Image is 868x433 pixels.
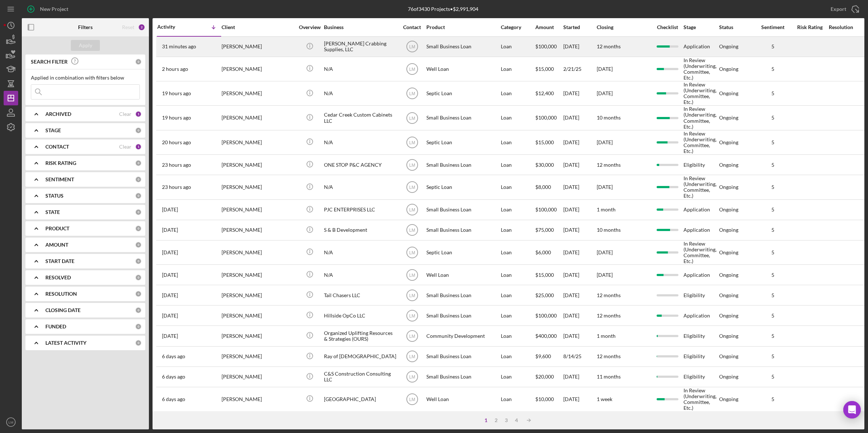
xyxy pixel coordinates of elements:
[222,200,294,219] div: [PERSON_NAME]
[563,155,596,174] div: [DATE]
[684,367,718,387] div: Eligibility
[45,128,61,133] b: STAGE
[501,220,535,240] div: Loan
[135,209,142,215] div: 0
[324,388,397,411] div: [GEOGRAPHIC_DATA]
[563,306,596,325] div: [DATE]
[563,200,596,219] div: [DATE]
[535,286,563,305] div: $25,000
[563,37,596,56] div: [DATE]
[162,333,178,339] time: 2025-08-16 00:05
[563,57,596,81] div: 2/21/25
[755,374,791,380] div: 5
[409,228,415,233] text: LM
[296,24,323,30] div: Overview
[408,6,478,12] div: 76 of 3430 Projects • $2,991,904
[22,2,76,16] button: New Project
[409,250,415,255] text: LM
[222,326,294,345] div: [PERSON_NAME]
[426,131,499,154] div: Septic Loan
[684,326,718,345] div: Eligibility
[719,374,738,380] div: Ongoing
[684,82,718,105] div: In Review (Underwriting, Committee, Etc.)
[162,44,196,49] time: 2025-08-20 15:23
[501,265,535,284] div: Loan
[597,184,613,190] time: [DATE]
[755,396,791,402] div: 5
[426,241,499,264] div: Septic Loan
[162,66,188,72] time: 2025-08-20 13:06
[563,388,596,411] div: [DATE]
[45,111,71,117] b: ARCHIVED
[122,24,134,30] div: Reset
[426,220,499,240] div: Small Business Loan
[426,306,499,325] div: Small Business Loan
[135,274,142,281] div: 0
[501,37,535,56] div: Loan
[501,286,535,305] div: Loan
[501,306,535,325] div: Loan
[535,265,563,284] div: $15,000
[324,265,397,284] div: N/A
[597,90,613,96] time: [DATE]
[501,24,535,30] div: Category
[409,66,415,72] text: LM
[324,220,397,240] div: S & B Development
[792,24,828,30] div: Risk Rating
[829,24,864,30] div: Resolution
[398,24,426,30] div: Contact
[426,24,499,30] div: Product
[79,40,92,51] div: Apply
[409,116,415,121] text: LM
[719,353,738,359] div: Ongoing
[501,326,535,345] div: Loan
[755,250,791,255] div: 5
[45,258,74,264] b: START DATE
[409,313,415,318] text: LM
[135,323,142,330] div: 0
[135,258,142,264] div: 0
[138,24,145,31] div: 2
[222,57,294,81] div: [PERSON_NAME]
[426,265,499,284] div: Well Loan
[597,24,651,30] div: Closing
[843,401,861,418] div: Open Intercom Messenger
[45,307,81,313] b: CLOSING DATE
[426,347,499,366] div: Small Business Loan
[755,353,791,359] div: 5
[162,90,191,96] time: 2025-08-19 20:33
[501,57,535,81] div: Loan
[222,286,294,305] div: [PERSON_NAME]
[324,367,397,387] div: C&S Construction Consulting LLC
[597,114,621,121] time: 10 months
[501,175,535,199] div: Loan
[823,2,864,16] button: Export
[755,44,791,49] div: 5
[135,176,142,183] div: 0
[426,155,499,174] div: Small Business Loan
[8,420,13,424] text: LM
[755,272,791,278] div: 5
[684,241,718,264] div: In Review (Underwriting, Committee, Etc.)
[222,37,294,56] div: [PERSON_NAME]
[162,313,178,319] time: 2025-08-16 18:43
[40,2,68,16] div: New Project
[222,24,294,30] div: Client
[426,106,499,129] div: Small Business Loan
[755,333,791,339] div: 5
[684,306,718,325] div: Application
[426,326,499,345] div: Community Development
[535,175,563,199] div: $8,000
[535,347,563,366] div: $9,600
[481,417,491,423] div: 1
[162,227,178,233] time: 2025-08-18 20:44
[135,193,142,199] div: 0
[135,127,142,134] div: 0
[719,396,738,402] div: Ongoing
[755,313,791,319] div: 5
[324,155,397,174] div: ONE STOP P&C AGENCY
[45,340,86,346] b: LATEST ACTIVITY
[222,347,294,366] div: [PERSON_NAME]
[501,82,535,105] div: Loan
[597,396,612,402] time: 1 week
